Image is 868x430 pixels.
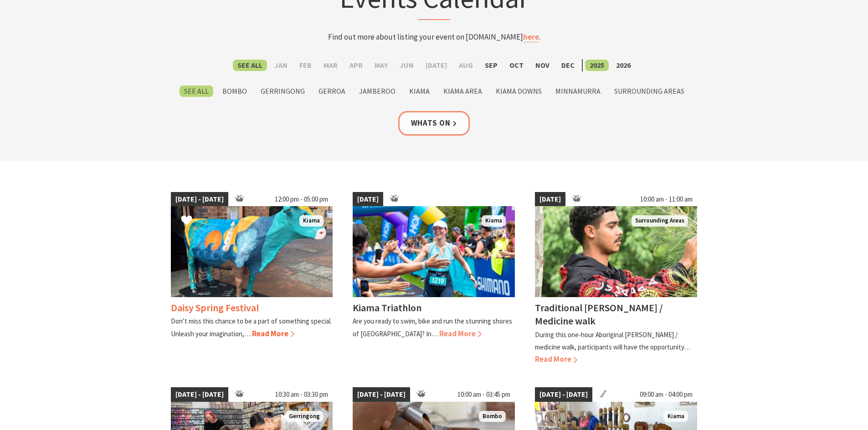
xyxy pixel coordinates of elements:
span: 12:00 pm - 05:00 pm [270,192,333,207]
label: Apr [345,60,367,71]
label: Surrounding Areas [610,86,689,97]
label: Kiama Downs [491,86,546,97]
label: Kiama [405,86,434,97]
span: Read More [439,329,482,339]
label: Dec [557,60,579,71]
p: Are you ready to swim, bike and run the stunning shores of [GEOGRAPHIC_DATA]? In… [353,317,512,338]
label: Minnamurra [551,86,605,97]
label: 2026 [611,60,635,71]
label: Aug [454,60,478,71]
span: 09:00 am - 04:00 pm [635,387,697,402]
a: Whats On [398,111,470,135]
span: Kiama [664,411,688,422]
label: Oct [505,60,528,71]
span: 10:30 am - 03:30 pm [271,387,333,402]
span: Bombo [479,411,506,422]
span: Kiama [299,215,324,227]
p: Find out more about listing your event on [DOMAIN_NAME] . [256,31,613,43]
label: [DATE] [421,60,452,71]
span: [DATE] - [DATE] [353,387,410,402]
h4: Traditional [PERSON_NAME] / Medicine walk [535,301,663,327]
label: Jan [270,60,292,71]
p: Don’t miss this chance to be a part of something special. Unleash your imagination,… [171,317,332,338]
label: See All [180,86,213,97]
label: Gerroa [314,86,350,97]
label: Sep [480,60,502,71]
img: kiamatriathlon [353,206,515,297]
h4: Kiama Triathlon [353,301,421,314]
label: Mar [319,60,342,71]
h4: Daisy Spring Festival [171,301,259,314]
span: [DATE] [353,192,383,207]
span: Gerringong [285,411,324,422]
label: Nov [531,60,554,71]
span: Read More [535,354,577,364]
span: [DATE] - [DATE] [171,192,228,207]
a: here [523,32,539,42]
label: Jamberoo [354,86,400,97]
label: Feb [295,60,316,71]
a: [DATE] 10:00 am - 11:00 am Surrounding Areas Traditional [PERSON_NAME] / Medicine walk During thi... [535,192,697,366]
label: May [370,60,392,71]
a: [DATE] kiamatriathlon Kiama Kiama Triathlon Are you ready to swim, bike and run the stunning shor... [353,192,515,366]
p: During this one-hour Aboriginal [PERSON_NAME] / medicine walk, participants will have the opportu... [535,330,690,351]
span: 10:00 am - 03:45 pm [453,387,515,402]
a: [DATE] - [DATE] 12:00 pm - 05:00 pm Dairy Cow Art Kiama Daisy Spring Festival Don’t miss this cha... [171,192,333,366]
label: Jun [395,60,418,71]
span: Kiama [482,215,506,227]
button: Click to Favourite Daisy Spring Festival [172,206,201,237]
span: [DATE] [535,192,565,207]
span: [DATE] - [DATE] [171,387,228,402]
label: Gerringong [256,86,309,97]
span: [DATE] - [DATE] [535,387,592,402]
label: 2025 [585,60,609,71]
label: See All [233,60,267,71]
span: 10:00 am - 11:00 am [636,192,697,207]
img: Dairy Cow Art [171,206,333,297]
label: Kiama Area [439,86,487,97]
span: Surrounding Areas [632,215,688,227]
label: Bombo [218,86,252,97]
span: Read More [252,329,294,339]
